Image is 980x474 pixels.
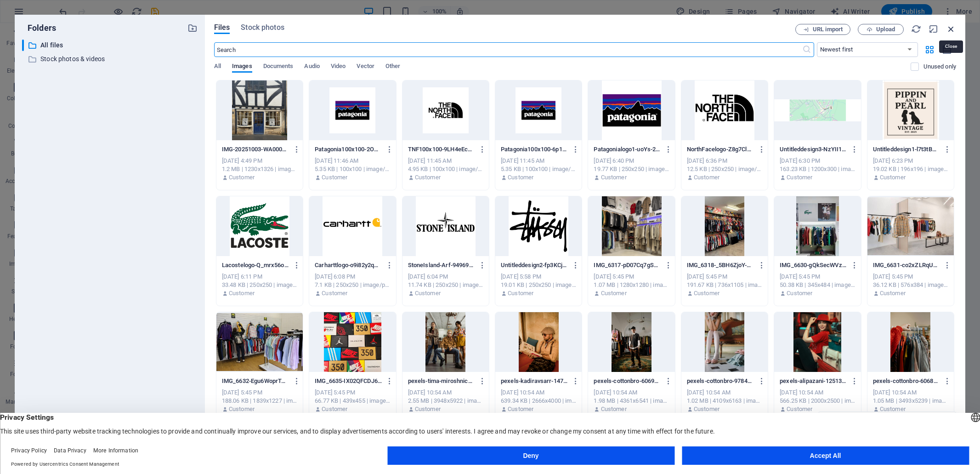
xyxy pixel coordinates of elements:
[594,273,669,281] div: [DATE] 5:45 PM
[501,388,576,397] div: [DATE] 10:54 AM
[22,40,24,51] div: ​
[687,261,754,269] p: IMG_6318-_5BH6ZjoY-aG8tVyG_CBmw.JPG
[787,289,812,297] p: Customer
[508,173,533,182] p: Customer
[780,281,855,289] div: 50.38 KB | 345x484 | image/jpeg
[222,261,289,269] p: Lacostelogo-Q_mrx56ooWNqkGXMpNhH4g.png
[694,173,719,182] p: Customer
[415,173,441,182] p: Customer
[873,145,940,154] p: Untitleddesign1-l7t3tBGGDcMWoFqeJtY0EQ-6CG4-ptuEsuO5scVHmNITQ.png
[873,388,948,397] div: [DATE] 10:54 AM
[858,24,904,35] button: Upload
[315,273,390,281] div: [DATE] 6:08 PM
[594,388,669,397] div: [DATE] 10:54 AM
[315,281,390,289] div: 7.1 KB | 250x250 | image/png
[241,22,284,33] span: Stock photos
[795,24,850,35] button: URL import
[415,405,441,413] p: Customer
[813,27,843,32] span: URL import
[222,145,289,154] p: IMG-20251003-WA0003-Laq4LDdCqbHNfAA9Ttfozg.jpg
[508,405,533,413] p: Customer
[315,261,382,269] p: Carharttlogo-o9i82y2qMJrXYL41fWEkdg.png
[594,157,669,165] div: [DATE] 6:40 PM
[780,145,847,154] p: Untitleddesign3-NzYII1_9PpF8SSOkYyqynA.png
[408,157,483,165] div: [DATE] 11:45 AM
[40,54,181,64] p: Stock photos & videos
[873,165,948,173] div: 19.02 KB | 196x196 | image/png
[214,61,221,74] span: All
[322,173,347,182] p: Customer
[304,61,319,74] span: Audio
[331,61,346,74] span: Video
[385,61,400,74] span: Other
[229,405,255,413] p: Customer
[222,397,297,405] div: 188.06 KB | 1839x1227 | image/webp
[694,405,719,413] p: Customer
[873,157,948,165] div: [DATE] 6:23 PM
[229,173,255,182] p: Customer
[594,145,661,154] p: Patagonialogo1-uoYs-2gO6A5Nv5MHaaHRYg.png
[780,157,855,165] div: [DATE] 6:30 PM
[501,261,568,269] p: Untitleddesign2-fp3KCjoIsm1u_Ac2EawHuA.png
[408,165,483,173] div: 4.95 KB | 100x100 | image/png
[601,405,627,413] p: Customer
[232,61,252,74] span: Images
[873,261,940,269] p: IMG_6631-co2xZLRqU4QXv-ajuO1deA.JPG
[876,27,895,32] span: Upload
[787,405,812,413] p: Customer
[315,388,390,397] div: [DATE] 5:45 PM
[222,388,297,397] div: [DATE] 5:45 PM
[880,173,906,182] p: Customer
[687,377,754,385] p: pexels-cottonbro-9784404-EMqVSRDc08blPwPymcebig.jpg
[780,377,847,385] p: pexels-alipazani-12513847-zTBZW8hNvU2aptCkWoY2cg.jpg
[322,289,347,297] p: Customer
[187,23,198,33] i: Create new folder
[923,63,956,71] p: Displays only files that are not in use on the website. Files added during this session can still...
[694,289,719,297] p: Customer
[787,173,812,182] p: Customer
[229,289,255,297] p: Customer
[408,261,475,269] p: StoneIsland-Arf-94969uDvcCExqBIphQ.png
[508,289,533,297] p: Customer
[501,157,576,165] div: [DATE] 11:45 AM
[601,173,627,182] p: Customer
[263,61,294,74] span: Documents
[873,377,940,385] p: pexels-cottonbro-6068960-qLSzGeZ9Fxg7VH8cceFfLg.jpg
[873,281,948,289] div: 36.12 KB | 576x384 | image/jpeg
[408,388,483,397] div: [DATE] 10:54 AM
[408,281,483,289] div: 11.74 KB | 250x250 | image/png
[222,157,297,165] div: [DATE] 4:49 PM
[408,397,483,405] div: 2.55 MB | 3948x5922 | image/jpeg
[780,273,855,281] div: [DATE] 5:45 PM
[315,397,390,405] div: 66.77 KB | 439x455 | image/jpeg
[501,377,568,385] p: pexels-kadiravsarr-14705494-F1opH_EF3Rd1VcvW8CDEUQ.jpg
[222,273,297,281] div: [DATE] 6:11 PM
[408,377,475,385] p: pexels-tima-miroshnichenko-6826770-hxJtTCMud5SpVqukQ_26eg.jpg
[415,289,441,297] p: Customer
[357,61,374,74] span: Vector
[594,397,669,405] div: 1.98 MB | 4361x6541 | image/jpeg
[408,273,483,281] div: [DATE] 6:04 PM
[594,165,669,173] div: 19.77 KB | 250x250 | image/png
[687,157,762,165] div: [DATE] 6:36 PM
[687,281,762,289] div: 191.67 KB | 736x1105 | image/jpeg
[501,281,576,289] div: 19.01 KB | 250x250 | image/png
[315,157,390,165] div: [DATE] 11:46 AM
[873,273,948,281] div: [DATE] 5:45 PM
[222,281,297,289] div: 33.48 KB | 250x250 | image/png
[501,397,576,405] div: 639.34 KB | 2666x4000 | image/jpeg
[594,261,661,269] p: IMG_6317-pD07Cq7gS4IJ7xigfIH69g.GIF
[873,397,948,405] div: 1.05 MB | 3493x5239 | image/jpeg
[687,145,754,154] p: NorthFacelogo-Z8g7CloT4xuXbafSk7aBxw.png
[315,165,390,173] div: 5.35 KB | 100x100 | image/png
[687,165,762,173] div: 12.5 KB | 250x250 | image/png
[214,22,230,33] span: Files
[22,22,56,34] p: Folders
[687,397,762,405] div: 1.02 MB | 4109x6163 | image/jpeg
[880,405,906,413] p: Customer
[687,388,762,397] div: [DATE] 10:54 AM
[222,165,297,173] div: 1.2 MB | 1230x1326 | image/jpeg
[322,405,347,413] p: Customer
[594,281,669,289] div: 1.07 MB | 1280x1280 | image/gif
[501,273,576,281] div: [DATE] 5:58 PM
